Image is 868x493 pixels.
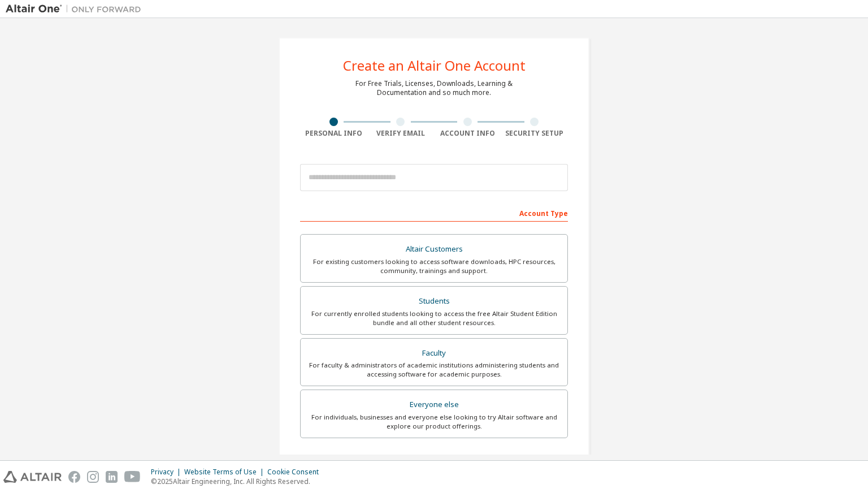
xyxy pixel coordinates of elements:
img: Altair One [6,3,147,15]
div: For Free Trials, Licenses, Downloads, Learning & Documentation and so much more. [355,79,513,97]
img: facebook.svg [68,471,80,483]
div: Account Info [434,129,501,138]
div: For existing customers looking to access software downloads, HPC resources, community, trainings ... [307,257,561,275]
div: Faculty [307,345,561,361]
img: instagram.svg [87,471,99,483]
div: Altair Customers [307,241,561,257]
div: For currently enrolled students looking to access the free Altair Student Edition bundle and all ... [307,309,561,327]
img: linkedin.svg [106,471,118,483]
div: Account Type [300,204,568,222]
div: For faculty & administrators of academic institutions administering students and accessing softwa... [307,361,561,379]
div: Security Setup [501,129,568,138]
div: Website Terms of Use [184,468,267,477]
div: Cookie Consent [267,468,325,477]
div: Create an Altair One Account [343,59,526,72]
p: © 2025 Altair Engineering, Inc. All Rights Reserved. [151,477,325,486]
div: Privacy [151,468,184,477]
div: Everyone else [307,397,561,413]
div: Verify Email [367,129,435,138]
div: For individuals, businesses and everyone else looking to try Altair software and explore our prod... [307,413,561,431]
img: altair_logo.svg [3,471,62,483]
div: Personal Info [300,129,367,138]
img: youtube.svg [124,471,141,483]
div: Students [307,293,561,309]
